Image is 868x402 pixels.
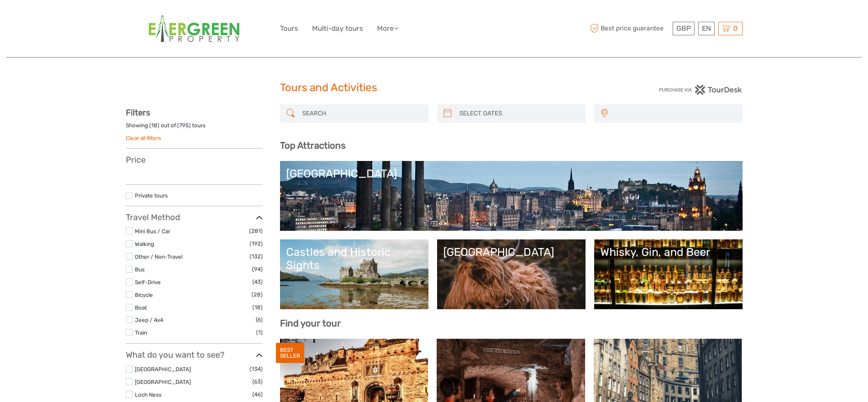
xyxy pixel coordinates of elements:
h1: Tours and Activities [280,81,588,94]
a: Multi-day tours [312,23,363,34]
a: Bus [135,266,145,273]
a: [GEOGRAPHIC_DATA] [443,246,579,303]
a: Other / Non-Travel [135,253,183,260]
span: (63) [252,377,263,386]
span: (1) [256,328,263,337]
a: More [377,23,398,34]
span: (132) [250,252,263,261]
a: Jeep / 4x4 [135,317,163,323]
span: 0 [732,24,739,32]
h3: Price [126,155,263,165]
div: [GEOGRAPHIC_DATA] [443,246,579,259]
span: (6) [256,315,263,324]
span: (43) [252,277,263,287]
a: Self-Drive [135,279,161,285]
div: [GEOGRAPHIC_DATA] [286,167,736,180]
a: Boat [135,304,147,311]
span: GBP [676,24,691,32]
a: Bicycle [135,292,153,298]
span: (192) [250,239,263,248]
a: Loch Ness [135,391,162,398]
span: (18) [252,303,263,312]
span: Best price guarantee [588,22,671,35]
a: Train [135,329,147,336]
a: [GEOGRAPHIC_DATA] [286,167,736,225]
a: [GEOGRAPHIC_DATA] [135,379,191,385]
h3: Travel Method [126,212,263,222]
span: (134) [250,364,263,374]
div: Whisky, Gin, and Beer [600,246,736,259]
h3: What do you want to see? [126,350,263,360]
div: EN [698,22,715,35]
strong: Filters [126,108,150,117]
label: 18 [151,122,157,129]
b: Find your tour [280,318,341,329]
span: (46) [252,390,263,399]
img: 1118-00389806-0e32-489a-b393-f477dd7460c1_logo_big.jpg [149,15,239,42]
a: Castles and Historic Sights [286,246,422,303]
input: SELECT DATES [456,106,581,121]
div: Castles and Historic Sights [286,246,422,272]
span: (281) [249,226,263,236]
label: 795 [179,122,189,129]
a: Mini Bus / Car [135,228,170,234]
span: (94) [252,264,263,274]
img: PurchaseViaTourDesk.png [659,85,742,95]
a: [GEOGRAPHIC_DATA] [135,366,191,372]
a: Clear all filters [126,135,161,141]
span: (28) [252,290,263,299]
a: Whisky, Gin, and Beer [600,246,736,303]
a: Private tours [135,192,168,199]
input: SEARCH [299,106,424,121]
div: Showing ( ) out of ( ) tours [126,122,263,134]
div: BEST SELLER [276,343,304,363]
b: Top Attractions [280,140,345,151]
a: Walking [135,241,154,247]
a: Tours [280,23,298,34]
